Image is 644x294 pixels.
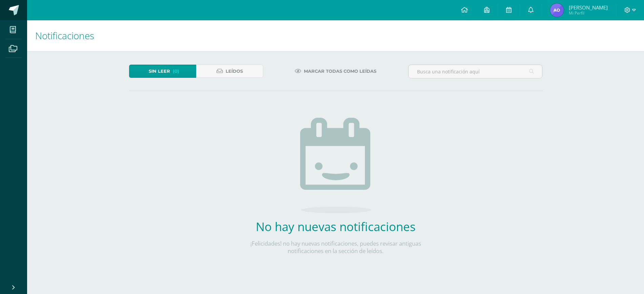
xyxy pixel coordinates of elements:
[173,65,179,77] span: (0)
[236,240,436,255] p: ¡Felicidades! no hay nuevas notificaciones, puedes revisar antiguas notificaciones en la sección ...
[196,65,263,78] a: Leídos
[300,118,371,213] img: no_activities.png
[550,3,564,17] img: 429b44335496247a7f21bc3e38013c17.png
[304,65,376,77] span: Marcar todas como leídas
[236,219,436,234] h2: No hay nuevas notificaciones
[569,4,608,11] span: [PERSON_NAME]
[409,65,542,78] input: Busca una notificación aquí
[149,65,170,77] span: Sin leer
[129,65,196,78] a: Sin leer(0)
[35,29,94,42] span: Notificaciones
[226,65,243,77] span: Leídos
[569,10,608,16] span: Mi Perfil
[286,65,385,78] a: Marcar todas como leídas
